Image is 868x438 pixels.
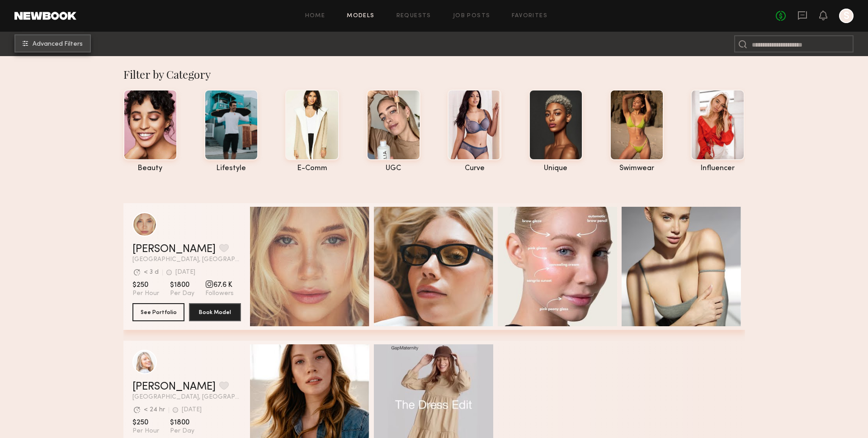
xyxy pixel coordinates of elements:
[14,34,91,52] button: Advanced Filters
[182,407,202,413] div: [DATE]
[453,13,491,19] a: Job Posts
[132,394,241,400] span: [GEOGRAPHIC_DATA], [GEOGRAPHIC_DATA]
[132,381,216,392] a: [PERSON_NAME]
[132,427,159,435] span: Per Hour
[205,290,234,298] span: Followers
[189,303,241,321] button: Book Model
[123,67,745,81] div: Filter by Category
[839,9,854,23] a: S
[132,244,216,255] a: [PERSON_NAME]
[285,165,339,172] div: e-comm
[144,269,159,276] div: < 3 d
[610,165,664,172] div: swimwear
[132,290,159,298] span: Per Hour
[132,257,241,263] span: [GEOGRAPHIC_DATA], [GEOGRAPHIC_DATA]
[691,165,745,172] div: influencer
[396,13,431,19] a: Requests
[529,165,583,172] div: unique
[170,427,194,435] span: Per Day
[367,165,420,172] div: UGC
[175,269,195,276] div: [DATE]
[205,281,234,290] span: 67.6 K
[170,418,194,427] span: $1800
[33,41,83,48] span: Advanced Filters
[123,165,177,172] div: beauty
[448,165,501,172] div: curve
[170,290,194,298] span: Per Day
[132,303,184,321] button: See Portfolio
[305,13,325,19] a: Home
[512,13,547,19] a: Favorites
[132,418,159,427] span: $250
[204,165,258,172] div: lifestyle
[144,407,165,413] div: < 24 hr
[347,13,374,19] a: Models
[170,281,194,290] span: $1800
[132,281,159,290] span: $250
